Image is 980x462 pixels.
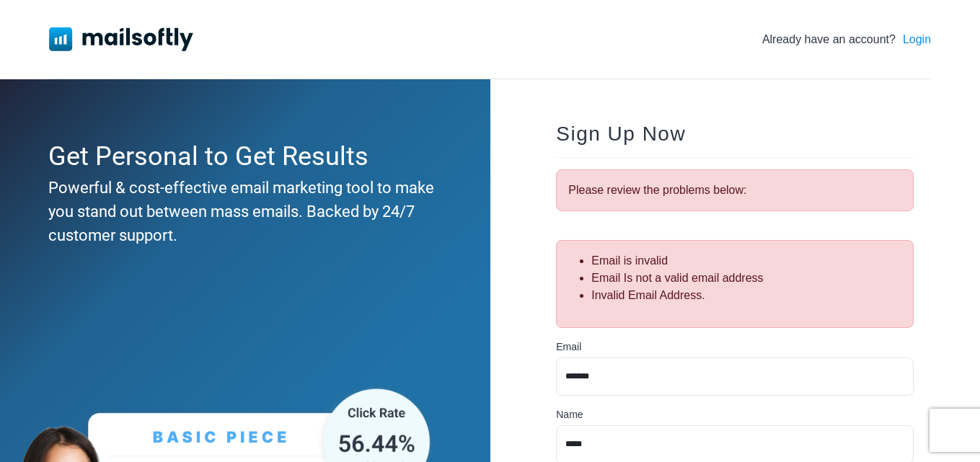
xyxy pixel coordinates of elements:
[556,123,686,145] span: Sign Up Now
[48,137,435,176] div: Get Personal to Get Results
[556,407,583,422] label: Name
[48,176,435,247] div: Powerful & cost-effective email marketing tool to make you stand out between mass emails. Backed ...
[762,31,931,48] div: Already have an account?
[591,252,901,270] li: Email is invalid
[556,339,581,355] label: Email
[49,27,193,50] img: Mailsoftly
[556,169,914,211] div: Please review the problems below:
[903,31,931,48] a: Login
[591,287,901,304] li: Invalid Email Address.
[591,270,901,287] li: Email Is not a valid email address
